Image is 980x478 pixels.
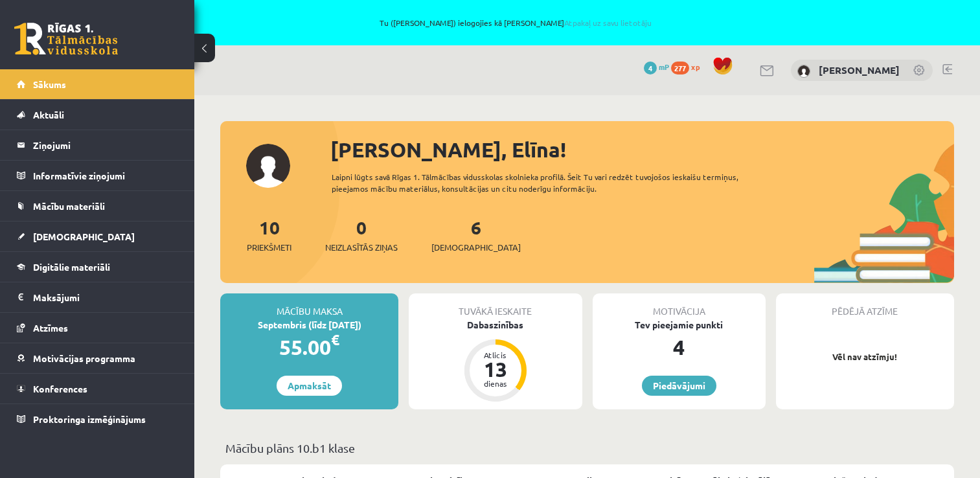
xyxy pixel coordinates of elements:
[671,62,706,72] a: 277 xp
[476,380,515,387] div: dienas
[33,352,135,364] span: Motivācijas programma
[782,350,948,363] p: Vēl nav atzīmju!
[33,109,64,120] span: Aktuāli
[331,330,339,349] span: €
[797,65,810,78] img: Elīna Kivriņa
[220,332,398,363] div: 55.00
[247,216,291,254] a: 10Priekšmeti
[33,200,105,212] span: Mācību materiāli
[17,100,178,130] a: Aktuāli
[33,322,68,334] span: Atzīmes
[17,191,178,221] a: Mācību materiāli
[220,293,398,318] div: Mācību maksa
[14,23,118,55] a: Rīgas 1. Tālmācības vidusskola
[644,62,657,74] span: 4
[325,216,398,254] a: 0Neizlasītās ziņas
[149,19,882,27] span: Tu ([PERSON_NAME]) ielogojies kā [PERSON_NAME]
[659,62,669,72] span: mP
[17,130,178,160] a: Ziņojumi
[17,343,178,373] a: Motivācijas programma
[33,161,178,190] legend: Informatīvie ziņojumi
[409,293,582,318] div: Tuvākā ieskaite
[33,383,87,394] span: Konferences
[17,313,178,343] a: Atzīmes
[644,62,669,72] a: 4 mP
[17,222,178,251] a: [DEMOGRAPHIC_DATA]
[17,282,178,312] a: Maksājumi
[33,413,146,425] span: Proktoringa izmēģinājums
[431,216,521,254] a: 6[DEMOGRAPHIC_DATA]
[819,63,900,76] a: [PERSON_NAME]
[33,231,135,242] span: [DEMOGRAPHIC_DATA]
[691,62,700,72] span: xp
[33,78,66,90] span: Sākums
[332,171,772,194] div: Laipni lūgts savā Rīgas 1. Tālmācības vidusskolas skolnieka profilā. Šeit Tu vari redzēt tuvojošo...
[642,376,716,396] a: Piedāvājumi
[225,439,949,457] p: Mācību plāns 10.b1 klase
[17,374,178,404] a: Konferences
[247,241,291,254] span: Priekšmeti
[431,241,521,254] span: [DEMOGRAPHIC_DATA]
[409,318,582,332] div: Dabaszinības
[593,293,766,318] div: Motivācija
[476,351,515,359] div: Atlicis
[409,318,582,404] a: Dabaszinības Atlicis 13 dienas
[593,318,766,332] div: Tev pieejamie punkti
[220,318,398,332] div: Septembris (līdz [DATE])
[17,161,178,190] a: Informatīvie ziņojumi
[776,293,954,318] div: Pēdējā atzīme
[325,241,398,254] span: Neizlasītās ziņas
[33,261,110,273] span: Digitālie materiāli
[476,359,515,380] div: 13
[330,134,954,165] div: [PERSON_NAME], Elīna!
[671,62,689,74] span: 277
[33,282,178,312] legend: Maksājumi
[564,17,652,28] a: Atpakaļ uz savu lietotāju
[17,69,178,99] a: Sākums
[33,130,178,160] legend: Ziņojumi
[17,252,178,282] a: Digitālie materiāli
[593,332,766,363] div: 4
[277,376,342,396] a: Apmaksāt
[17,404,178,434] a: Proktoringa izmēģinājums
